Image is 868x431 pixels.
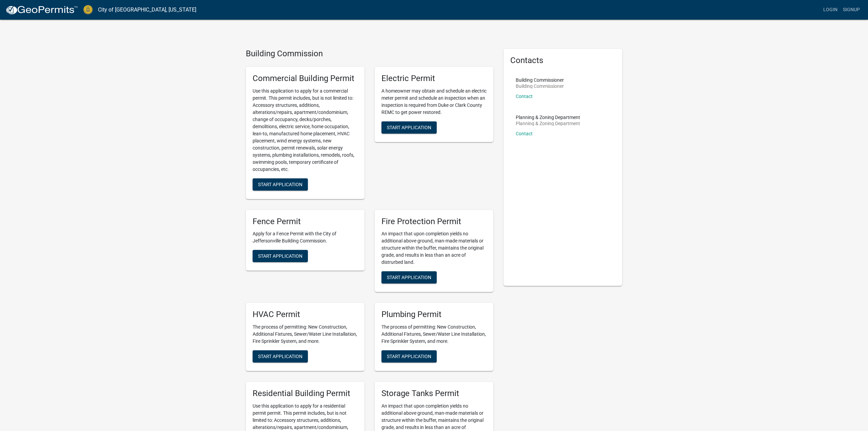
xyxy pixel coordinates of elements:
[381,74,487,83] h5: Electric Permit
[840,3,863,16] a: Signup
[258,354,302,359] span: Start Application
[381,310,487,319] h5: Plumbing Permit
[253,230,358,244] p: Apply for a Fence Permit with the City of Jeffersonville Building Commission.
[381,217,487,227] h5: Fire Protection Permit
[821,3,840,16] a: Login
[258,253,302,259] span: Start Application
[253,324,358,345] p: The process of permitting: New Construction, Additional Fixtures, Sewer/Water Line Installation, ...
[246,49,493,59] h4: Building Commission
[381,230,487,266] p: An impact that upon completion yields no additional above ground, man-made materials or structure...
[253,178,308,191] button: Start Application
[253,250,308,262] button: Start Application
[516,121,580,126] p: Planning & Zoning Department
[253,74,358,83] h5: Commercial Building Permit
[387,124,431,130] span: Start Application
[381,389,487,398] h5: Storage Tanks Permit
[381,87,487,116] p: A homeowner may obtain and schedule an electric meter permit and schedule an inspection when an i...
[516,94,533,99] a: Contact
[516,131,533,136] a: Contact
[516,84,564,89] p: Building Commissioner
[516,115,580,120] p: Planning & Zoning Department
[253,310,358,319] h5: HVAC Permit
[83,5,93,14] img: City of Jeffersonville, Indiana
[387,354,431,359] span: Start Application
[381,350,437,363] button: Start Application
[253,350,308,363] button: Start Application
[381,271,437,283] button: Start Application
[381,121,437,134] button: Start Application
[253,217,358,227] h5: Fence Permit
[253,87,358,173] p: Use this application to apply for a commercial permit. This permit includes, but is not limited t...
[253,389,358,398] h5: Residential Building Permit
[98,4,196,16] a: City of [GEOGRAPHIC_DATA], [US_STATE]
[258,181,302,187] span: Start Application
[516,78,564,82] p: Building Commissioner
[387,275,431,280] span: Start Application
[381,324,487,345] p: The process of permitting: New Construction, Additional Fixtures, Sewer/Water Line Installation, ...
[510,56,615,65] h5: Contacts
